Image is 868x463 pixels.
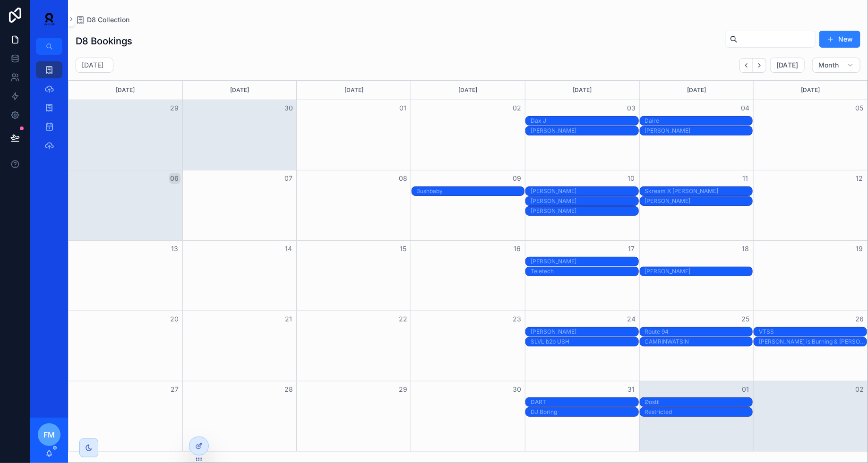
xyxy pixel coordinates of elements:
button: 03 [626,102,637,114]
div: VTSS [759,328,867,336]
div: Yousuke Yukimatsu [645,126,753,135]
button: 28 [283,384,294,395]
div: [DATE] [70,81,181,100]
button: 24 [626,313,637,325]
div: Paul Van Dyk [531,126,638,135]
div: [PERSON_NAME] [531,258,638,265]
div: SLVL b2b USH [531,338,638,345]
div: [DATE] [641,81,752,100]
button: 11 [739,173,751,184]
button: 13 [169,243,180,254]
button: 30 [511,384,523,395]
button: 22 [397,313,409,325]
span: FM [43,429,55,440]
div: [DATE] [755,81,866,100]
div: Alisha [645,267,753,276]
div: Oscar Mulero [531,207,638,215]
div: Skream X [PERSON_NAME] [645,187,753,195]
div: scrollable content [30,55,68,166]
div: Skream X Krystal Klear [645,187,753,195]
div: VTSS [759,328,867,336]
div: Month View [68,80,868,452]
div: DART [531,398,638,406]
span: Month [818,61,839,69]
button: 12 [854,173,865,184]
div: Nick Warren [531,257,638,266]
div: Route 94 [645,328,753,336]
button: 29 [169,102,180,114]
div: Dax J [531,117,638,125]
div: DJ Boring [531,408,638,416]
button: 15 [397,243,409,254]
div: [PERSON_NAME] [645,197,753,205]
div: Øostil [645,398,753,406]
button: 04 [739,102,751,114]
div: [DATE] [298,81,409,100]
div: Aaron Hibell [531,187,638,195]
button: 01 [739,384,751,395]
button: 27 [169,384,180,395]
div: CAMRINWATSIN [645,337,753,346]
div: [PERSON_NAME] [531,328,638,336]
div: [DATE] [527,81,638,100]
button: [DATE] [770,58,805,73]
div: [PERSON_NAME] [531,207,638,215]
div: Teletech [531,268,638,275]
div: Amber Broos [645,197,753,205]
button: 31 [626,384,637,395]
div: Route 94 [645,328,753,336]
div: SLVL b2b USH [531,337,638,346]
div: [PERSON_NAME] [645,268,753,275]
button: 18 [739,243,751,254]
button: 06 [169,173,180,184]
div: DART [531,398,638,406]
div: [PERSON_NAME] [531,127,638,135]
button: Back [739,58,753,73]
div: [DATE] [184,81,295,100]
div: [PERSON_NAME] [645,127,753,135]
button: 17 [626,243,637,254]
button: 26 [854,313,865,325]
button: 07 [283,173,294,184]
div: Andres Campo [531,328,638,336]
button: 02 [854,384,865,395]
div: Restricted [645,408,753,416]
button: 29 [397,384,409,395]
h1: D8 Bookings [76,34,132,48]
div: CAMRINWATSIN [645,338,753,345]
h2: [DATE] [82,60,103,70]
button: 14 [283,243,294,254]
button: 09 [511,173,523,184]
div: Daire [645,117,753,125]
span: D8 Collection [87,15,129,25]
button: 16 [511,243,523,254]
div: Restricted [645,408,753,416]
button: 23 [511,313,523,325]
button: 01 [397,102,409,114]
button: 19 [854,243,865,254]
button: Next [753,58,766,73]
button: 30 [283,102,294,114]
div: [PERSON_NAME] [531,197,638,205]
button: 08 [397,173,409,184]
button: 20 [169,313,180,325]
button: Month [812,58,860,73]
div: Enzo is Burning & Murphy's Law [759,337,867,346]
div: Bushbaby [417,187,524,195]
div: Kolter [531,197,638,205]
button: 10 [626,173,637,184]
span: [DATE] [776,61,799,69]
div: Teletech [531,267,638,276]
button: 02 [511,102,523,114]
a: D8 Collection [76,15,129,25]
button: New [819,31,860,48]
button: 05 [854,102,865,114]
div: DJ Boring [531,408,638,416]
button: 25 [739,313,751,325]
div: [PERSON_NAME] is Burning & [PERSON_NAME] Law [759,338,867,345]
img: App logo [38,11,60,26]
